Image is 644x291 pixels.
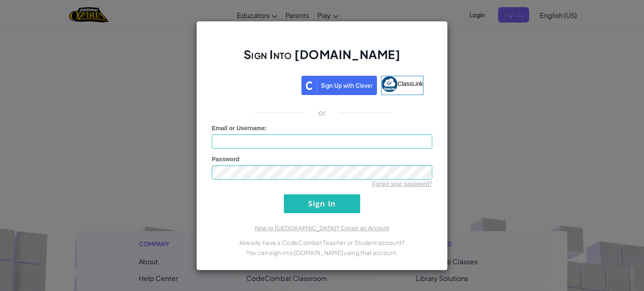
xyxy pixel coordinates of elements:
p: or [318,108,326,118]
img: classlink-logo-small.png [382,76,397,92]
p: Already have a CodeCombat Teacher or Student account? [212,237,432,247]
span: ClassLink [397,80,423,87]
a: New to [GEOGRAPHIC_DATA]? Create an Account [255,225,389,232]
span: Password [212,156,239,162]
iframe: Sign in with Google Button [216,75,301,93]
a: Forgot your password? [372,180,432,187]
input: Sign In [284,194,360,213]
img: clever_sso_button@2x.png [301,76,377,95]
label: : [212,124,267,132]
h2: Sign Into [DOMAIN_NAME] [212,46,432,71]
span: Email or Username [212,125,265,131]
p: You can sign into [DOMAIN_NAME] using that account. [212,247,432,258]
